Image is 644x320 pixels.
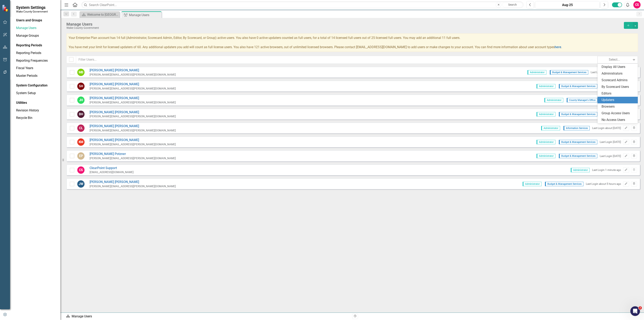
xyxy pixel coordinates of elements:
div: Wake County Government [66,26,622,29]
span: Information Services [563,126,590,130]
div: Group Access Users [602,111,635,116]
span: Your Enterprise Plan account has 14 full (Administrator, Scorecard Admin, Editor, By Scorecard, o... [69,36,562,49]
div: Manage Users [129,12,161,18]
div: No Access Users [602,118,635,122]
div: EP [77,152,85,160]
span: Budget & Management Services [559,112,597,116]
span: Budget & Management Services [559,140,597,144]
div: [PERSON_NAME][EMAIL_ADDRESS][PERSON_NAME][DOMAIN_NAME] [90,73,176,77]
div: Manage Users [66,314,349,319]
div: JW [77,180,85,188]
span: Search [508,3,517,6]
a: [PERSON_NAME] [PERSON_NAME] [90,96,176,101]
button: Search [502,2,522,8]
span: Administrator [537,84,555,88]
div: Last Login about 5 hours ago [586,182,621,186]
a: [PERSON_NAME] [PERSON_NAME] [90,138,176,142]
div: Scorecard Admins [602,78,635,83]
span: Administrator [537,154,555,158]
small: Wake County Government [16,10,48,13]
a: Welcome to [GEOGRAPHIC_DATA] [80,12,119,17]
div: [EMAIL_ADDRESS][DOMAIN_NAME] [90,170,134,174]
a: [PERSON_NAME] [PERSON_NAME] [90,124,176,129]
a: [PERSON_NAME] [PERSON_NAME] [90,110,176,115]
a: [PERSON_NAME] [PERSON_NAME] [90,68,176,73]
span: Budget & Management Services [559,154,597,158]
span: Budget & Management Services [550,70,588,75]
span: System Settings [16,5,48,10]
a: Master Periods [16,74,56,78]
div: Users and Groups [16,18,56,23]
div: [PERSON_NAME][EMAIL_ADDRESS][PERSON_NAME][DOMAIN_NAME] [90,184,176,188]
a: System Setup [16,91,56,96]
a: Recycle Bin [16,116,56,120]
div: [PERSON_NAME][EMAIL_ADDRESS][PERSON_NAME][DOMAIN_NAME] [90,129,176,132]
div: By Scorecard Users [602,85,635,89]
div: CS [77,166,85,174]
a: [PERSON_NAME] [PERSON_NAME] [90,180,176,184]
a: Revision History [16,108,56,113]
a: Fiscal Years [16,66,56,71]
div: [PERSON_NAME][EMAIL_ADDRESS][PERSON_NAME][DOMAIN_NAME] [90,87,176,90]
img: ClearPoint Strategy [2,5,9,12]
div: SH [77,83,85,90]
a: [PERSON_NAME] [PERSON_NAME] [90,82,176,87]
div: [PERSON_NAME][EMAIL_ADDRESS][PERSON_NAME][DOMAIN_NAME] [90,114,176,118]
span: Administrator [537,112,555,116]
div: Last Login 1 minute ago [592,168,621,172]
div: System Configuration [16,83,56,88]
div: Last Login [DATE] [600,140,621,144]
div: Reporting Periods [16,43,56,48]
span: Administrator [571,168,590,172]
a: Manage Groups [16,33,56,38]
span: Administrator [544,98,563,102]
div: Editors [602,91,635,96]
button: Aug-25 [535,1,600,8]
span: Administrator [527,70,546,75]
input: Filter Users... [76,56,598,64]
a: Manage Users [16,26,56,30]
a: [PERSON_NAME] Potzner [90,152,176,156]
div: BH [77,111,85,118]
span: Administrator [523,182,542,186]
div: Last Login about [DATE] [592,126,621,130]
span: Budget & Management Services [545,182,583,186]
a: ClearPoint Support [90,166,134,170]
a: Reporting Periods [16,51,56,55]
span: Administrator [537,140,555,144]
span: Administrator [541,126,560,130]
span: 2 [639,306,642,310]
div: Administrators [602,71,635,76]
span: County Manager's Office [567,98,597,102]
div: Last Login [DATE] [600,154,621,158]
div: Display All Users [602,65,635,69]
div: Utilities [16,101,56,105]
div: [PERSON_NAME][EMAIL_ADDRESS][PERSON_NAME][DOMAIN_NAME] [90,101,176,104]
div: CL [77,125,85,132]
div: Updaters [602,98,635,102]
div: Aug-25 [537,3,598,7]
div: MB [77,69,85,76]
div: Manage Users [66,22,622,26]
div: Browsers [602,104,635,109]
button: CS [633,1,641,8]
a: Reporting Frequencies [16,58,56,63]
div: KM [77,138,85,146]
input: Search ClearPoint... [82,1,523,8]
div: Welcome to [GEOGRAPHIC_DATA] [87,12,119,17]
iframe: Intercom live chat [630,306,640,316]
div: [PERSON_NAME][EMAIL_ADDRESS][PERSON_NAME][DOMAIN_NAME] [90,156,176,160]
span: Budget & Management Services [559,84,597,88]
div: Last Login 2 minutes ago [591,70,621,74]
div: JH [77,97,85,104]
a: here [555,45,561,49]
div: [PERSON_NAME][EMAIL_ADDRESS][PERSON_NAME][DOMAIN_NAME] [90,142,176,146]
